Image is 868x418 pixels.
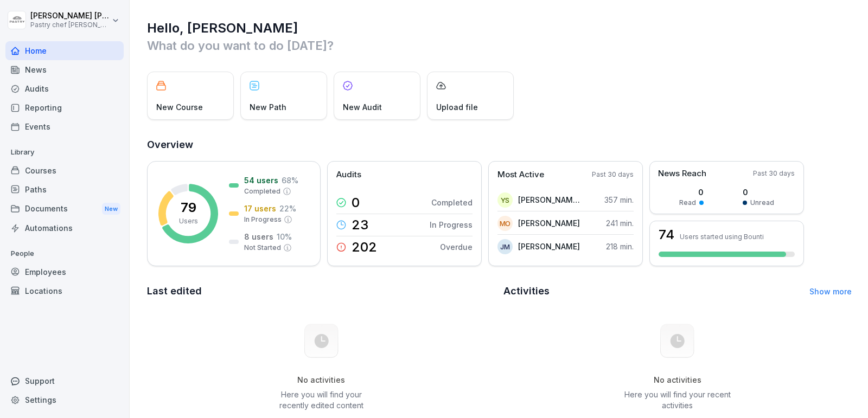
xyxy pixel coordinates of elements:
p: Here you will find your recently edited content [266,389,376,411]
div: JM [497,239,513,254]
p: Unread [750,198,774,208]
a: Audits [5,79,124,98]
p: Not Started [244,243,281,253]
p: Completed [244,187,280,196]
p: 218 min. [606,241,634,252]
a: Events [5,117,124,136]
p: Overdue [440,241,473,253]
p: Completed [431,197,473,208]
a: Home [5,41,124,60]
p: People [5,245,124,262]
p: Users started using Bounti [680,233,764,241]
h5: No activities [623,375,732,385]
h1: Hello, [PERSON_NAME] [147,20,852,37]
a: Employees [5,262,124,281]
p: [PERSON_NAME] [518,241,580,252]
p: In Progress [244,215,282,224]
p: New Path [250,101,286,113]
h3: 74 [659,228,674,241]
p: 22 % [279,203,296,214]
a: Courses [5,161,124,180]
p: Library [5,144,124,161]
a: Locations [5,281,124,300]
p: News Reach [658,168,706,180]
p: [PERSON_NAME] [518,217,580,229]
h2: Last edited [147,284,496,299]
p: 357 min. [604,194,634,205]
p: 17 users [244,203,276,214]
p: Upload file [436,101,478,113]
p: 202 [352,241,377,254]
p: Here you will find your recent activities [623,389,732,411]
a: Reporting [5,98,124,117]
div: New [102,203,120,215]
p: Pastry chef [PERSON_NAME] y Cocina gourmet [30,21,110,29]
p: Past 30 days [753,169,795,178]
p: 79 [181,201,196,214]
a: Automations [5,218,124,237]
p: Read [679,198,696,208]
div: Documents [5,199,124,219]
a: Settings [5,390,124,409]
a: Show more [809,287,852,296]
p: 54 users [244,175,278,186]
p: 8 users [244,231,273,242]
p: 241 min. [606,217,634,229]
p: Past 30 days [592,170,634,179]
a: News [5,60,124,79]
div: MO [497,216,513,231]
p: What do you want to do [DATE]? [147,37,852,54]
p: 0 [743,187,774,198]
h2: Activities [503,284,550,299]
p: 10 % [277,231,292,242]
p: New Audit [343,101,382,113]
p: Users [179,216,198,226]
div: YS [497,192,513,208]
p: 23 [352,218,368,231]
p: [PERSON_NAME] [PERSON_NAME] [30,11,110,21]
div: Support [5,371,124,390]
p: Audits [336,169,361,181]
p: 0 [679,187,704,198]
p: In Progress [430,219,473,230]
p: [PERSON_NAME] Soche [518,194,580,205]
p: 68 % [282,175,298,186]
h5: No activities [266,375,376,385]
a: Paths [5,180,124,199]
h2: Overview [147,137,852,152]
a: DocumentsNew [5,199,124,219]
p: Most Active [497,169,544,181]
p: 0 [352,196,360,209]
p: New Course [156,101,203,113]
